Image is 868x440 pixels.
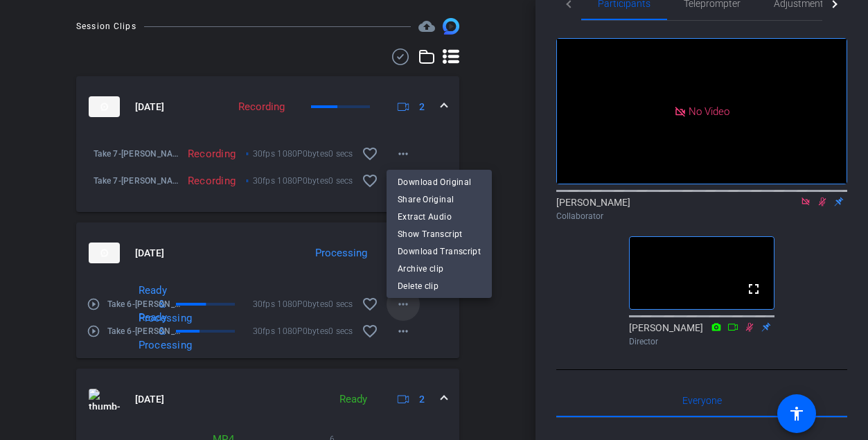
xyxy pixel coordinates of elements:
span: Delete clip [398,277,481,294]
span: Archive clip [398,260,481,276]
span: Show Transcript [398,225,481,242]
span: Extract Audio [398,208,481,225]
span: Download Transcript [398,243,481,259]
span: Download Original [398,173,481,190]
span: Share Original [398,191,481,207]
